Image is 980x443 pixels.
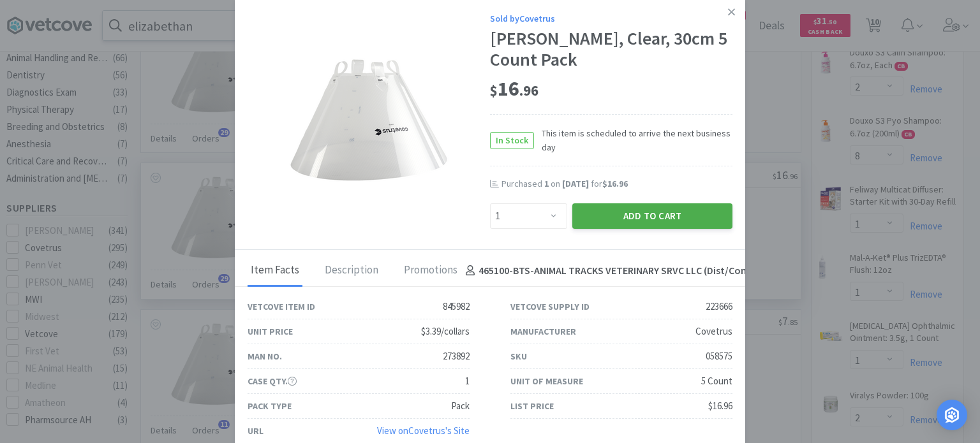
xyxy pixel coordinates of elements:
[401,255,461,287] div: Promotions
[490,82,498,99] span: $
[706,299,732,314] div: 223666
[491,133,533,149] span: In Stock
[322,255,382,287] div: Description
[534,126,732,155] span: This item is scheduled to arrive the next business day
[510,374,583,388] div: Unit of Measure
[248,424,264,438] div: URL
[443,349,470,364] div: 273892
[937,400,967,430] div: Open Intercom Messenger
[490,76,538,101] span: 16
[248,349,282,363] div: Man No.
[501,178,732,191] div: Purchased on for
[248,374,297,388] div: Case Qty.
[510,324,576,338] div: Manufacturer
[701,374,732,389] div: 5 Count
[248,399,292,413] div: Pack Type
[443,299,470,314] div: 845982
[377,425,470,437] a: View onCovetrus's Site
[289,58,449,182] img: b21fcd4ad92d44efb7bf5522544aff85_223666.png
[248,255,302,287] div: Item Facts
[248,300,315,314] div: Vetcove Item ID
[602,178,628,189] span: $16.96
[572,203,732,229] button: Add to Cart
[490,11,732,25] div: Sold by Covetrus
[451,398,470,414] div: Pack
[544,178,549,189] span: 1
[519,82,538,99] span: . 96
[465,374,470,389] div: 1
[510,300,590,314] div: Vetcove Supply ID
[461,263,759,279] h4: 465100-BTS - ANIMAL TRACKS VETERINARY SRVC LLC (Dist/Comp)
[510,399,554,413] div: List Price
[248,324,293,338] div: Unit Price
[562,178,589,189] span: [DATE]
[706,349,732,364] div: 058575
[695,324,732,339] div: Covetrus
[421,324,470,339] div: $3.39/collars
[510,349,527,363] div: SKU
[708,398,732,414] div: $16.96
[490,28,732,71] div: [PERSON_NAME], Clear, 30cm 5 Count Pack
